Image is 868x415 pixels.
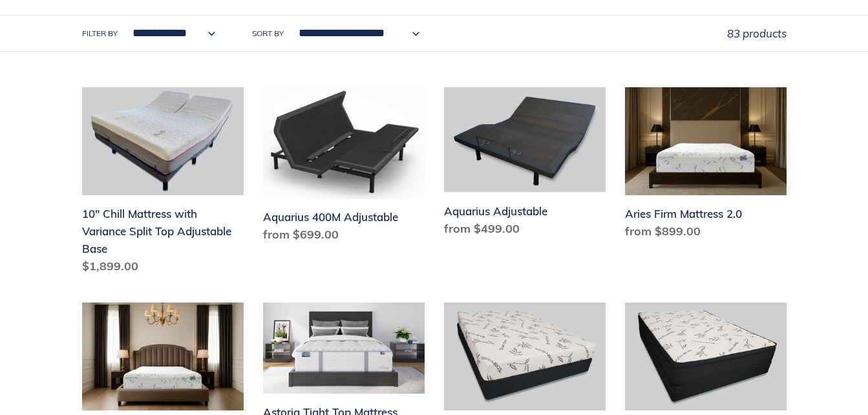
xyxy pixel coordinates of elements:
a: Aquarius Adjustable [444,87,606,242]
a: Aquarius 400M Adjustable [263,87,425,248]
label: Filter by [82,28,118,39]
a: Aries Firm Mattress 2.0 [625,87,787,245]
a: 10" Chill Mattress with Variance Split Top Adjustable Base [82,87,244,280]
label: Sort by [252,28,284,39]
span: 83 products [727,27,787,40]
